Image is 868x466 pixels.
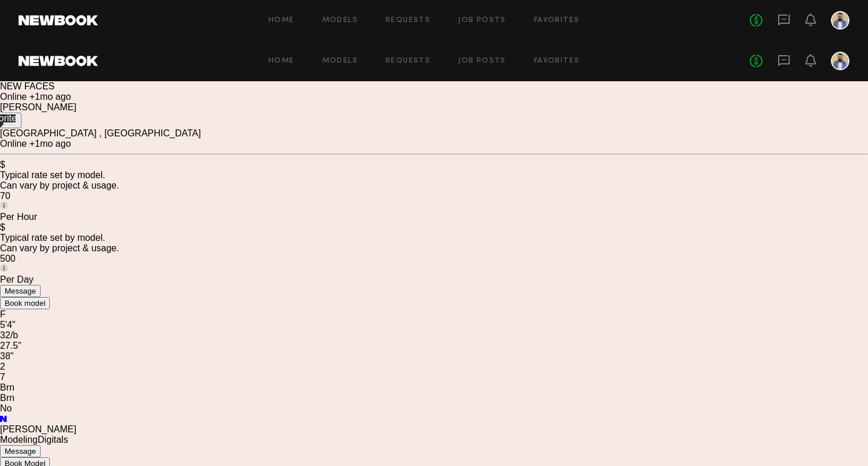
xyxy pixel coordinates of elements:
[458,17,506,24] a: Job Posts
[268,57,295,65] a: Home
[386,17,430,24] a: Requests
[534,57,580,65] a: Favorites
[268,17,295,24] a: Home
[386,57,430,65] a: Requests
[38,435,68,445] a: Digitals
[458,57,506,65] a: Job Posts
[534,17,580,24] a: Favorites
[322,17,358,24] a: Models
[322,57,358,65] a: Models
